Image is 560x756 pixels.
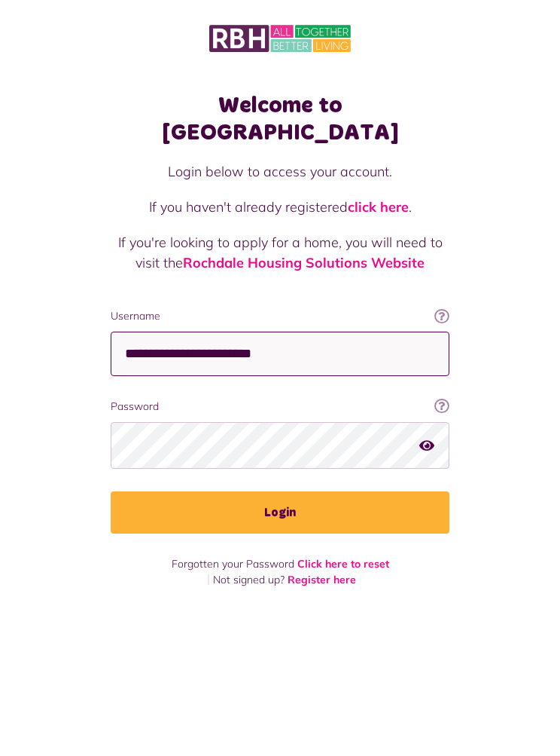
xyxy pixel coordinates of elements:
[111,232,449,273] p: If you're looking to apply for a home, you will need to visit the
[111,161,449,182] p: Login below to access your account.
[111,491,449,534] button: Login
[288,573,356,586] a: Register here
[213,573,285,586] span: Not signed up?
[172,557,294,571] span: Forgotten your Password
[348,198,409,216] a: click here
[111,92,449,146] h1: Welcome to [GEOGRAPHIC_DATA]
[111,399,449,415] label: Password
[209,23,351,54] img: MyRBH
[111,197,449,217] p: If you haven't already registered .
[297,557,389,571] a: Click here to reset
[183,254,425,271] a: Rochdale Housing Solutions Website
[111,308,449,324] label: Username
